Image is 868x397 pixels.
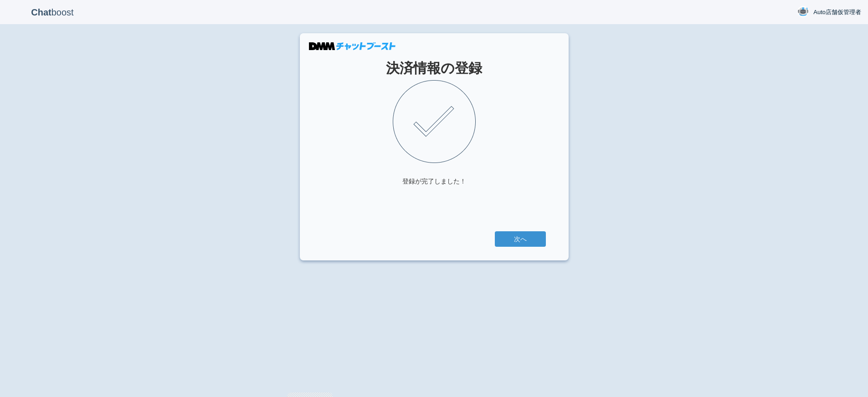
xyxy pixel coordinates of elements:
p: boost [7,1,98,24]
img: check.png [393,80,476,163]
span: Auto店舗仮管理者 [813,8,861,17]
img: User Image [797,6,809,17]
h1: 決済情報の登録 [323,61,546,76]
b: Chat [31,7,51,17]
a: 次へ [495,231,546,247]
img: DMMチャットブースト [309,42,395,50]
div: 登録が完了しました！ [402,177,466,186]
